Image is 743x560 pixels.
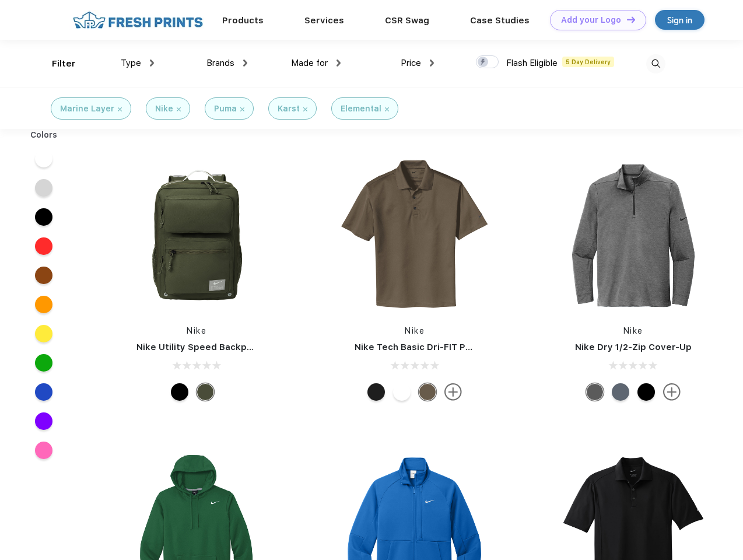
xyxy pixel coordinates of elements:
[60,103,114,115] div: Marine Layer
[562,57,614,67] span: 5 Day Delivery
[385,107,389,111] img: filter_cancel.svg
[214,103,237,115] div: Puma
[187,326,206,335] a: Nike
[337,60,341,66] img: dropdown.png
[197,383,214,401] div: Cargo Khaki
[150,60,154,66] img: dropdown.png
[612,383,629,401] div: Navy Heather
[355,342,479,352] a: Nike Tech Basic Dri-FIT Polo
[155,103,173,115] div: Nike
[506,58,558,68] span: Flash Eligible
[419,383,436,401] div: Olive Khaki
[663,383,681,401] img: more.svg
[222,15,264,26] a: Products
[206,58,234,68] span: Brands
[69,10,206,30] img: fo%20logo%202.webp
[341,103,381,115] div: Elemental
[22,129,66,141] div: Colors
[367,383,385,401] div: Black
[393,383,411,401] div: White
[646,54,665,73] img: desktop_search.svg
[575,342,692,352] a: Nike Dry 1/2-Zip Cover-Up
[430,60,434,66] img: dropdown.png
[556,158,711,313] img: func=resize&h=266
[240,107,244,111] img: filter_cancel.svg
[627,16,635,23] img: DT
[405,326,425,335] a: Nike
[337,158,492,313] img: func=resize&h=266
[278,103,300,115] div: Karst
[136,342,262,352] a: Nike Utility Speed Backpack
[118,107,122,111] img: filter_cancel.svg
[121,58,141,68] span: Type
[637,383,655,401] div: Black
[655,10,705,30] a: Sign in
[119,158,274,313] img: func=resize&h=266
[177,107,181,111] img: filter_cancel.svg
[171,383,188,401] div: Black
[401,58,421,68] span: Price
[304,15,344,26] a: Services
[52,57,76,71] div: Filter
[561,15,621,25] div: Add your Logo
[303,107,307,111] img: filter_cancel.svg
[667,13,692,27] div: Sign in
[444,383,462,401] img: more.svg
[623,326,643,335] a: Nike
[291,58,328,68] span: Made for
[385,15,429,26] a: CSR Swag
[586,383,604,401] div: Black Heather
[243,60,247,66] img: dropdown.png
